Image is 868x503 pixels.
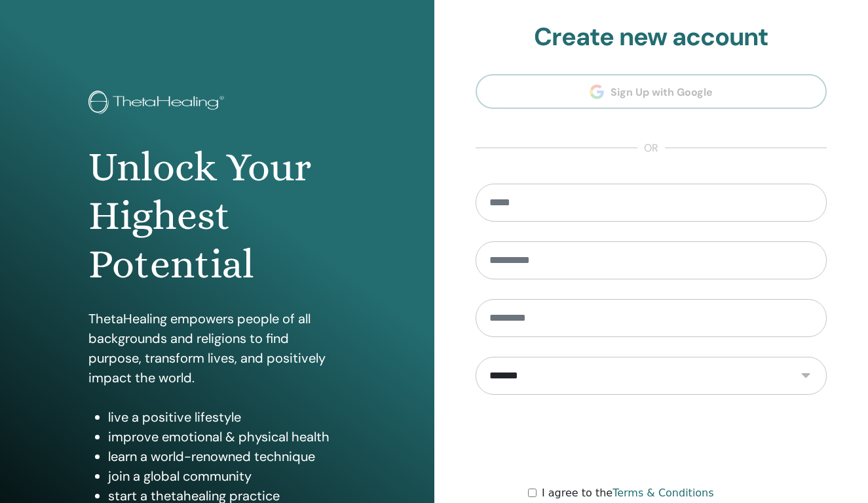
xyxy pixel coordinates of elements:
li: live a positive lifestyle [108,407,345,427]
iframe: reCAPTCHA [552,414,751,466]
span: or [637,140,665,156]
h1: Unlock Your Highest Potential [88,143,345,289]
a: Terms & Conditions [613,487,713,499]
li: join a global community [108,466,345,486]
h2: Create new account [476,22,827,52]
label: I agree to the [542,485,714,501]
p: ThetaHealing empowers people of all backgrounds and religions to find purpose, transform lives, a... [88,309,345,388]
li: improve emotional & physical health [108,427,345,447]
li: learn a world-renowned technique [108,447,345,466]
